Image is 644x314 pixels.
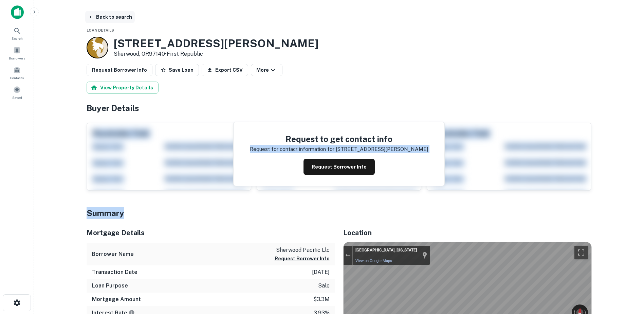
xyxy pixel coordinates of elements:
[574,246,588,259] button: Toggle fullscreen view
[202,64,248,76] button: Export CSV
[336,145,428,153] p: [STREET_ADDRESS][PERSON_NAME]
[250,133,428,145] h4: Request to get contact info
[92,295,141,303] h6: Mortgage Amount
[11,5,24,19] img: capitalize-icon.png
[85,11,135,23] button: Back to search
[275,246,330,254] p: sherwood pacific llc
[344,251,352,260] button: Exit the Street View
[10,75,24,81] span: Contacts
[275,255,330,263] button: Request Borrower Info
[87,207,592,219] h4: Summary
[303,159,375,175] button: Request Borrower Info
[355,259,392,263] a: View on Google Maps
[87,82,159,94] button: View Property Details
[114,37,318,50] h3: [STREET_ADDRESS][PERSON_NAME]
[12,95,22,100] span: Saved
[318,282,330,290] p: sale
[313,295,330,303] p: $3.3m
[114,50,318,58] p: Sherwood, OR97140 •
[2,64,32,82] a: Contacts
[422,251,427,259] a: Show location on map
[92,250,134,258] h6: Borrower Name
[2,83,32,102] a: Saved
[87,102,592,114] h4: Buyer Details
[312,268,330,276] p: [DATE]
[167,51,203,57] a: First Republic
[2,44,32,62] a: Borrowers
[355,248,417,253] div: [GEOGRAPHIC_DATA], [US_STATE]
[87,228,335,238] h5: Mortgage Details
[12,36,23,41] span: Search
[92,268,137,276] h6: Transaction Date
[87,64,152,76] button: Request Borrower Info
[155,64,199,76] button: Save Loan
[2,24,32,42] a: Search
[610,260,644,292] iframe: Chat Widget
[92,282,128,290] h6: Loan Purpose
[343,228,592,238] h5: Location
[251,64,282,76] button: More
[9,55,25,61] span: Borrowers
[250,145,334,153] p: Request for contact information for
[87,28,114,32] span: Loan Details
